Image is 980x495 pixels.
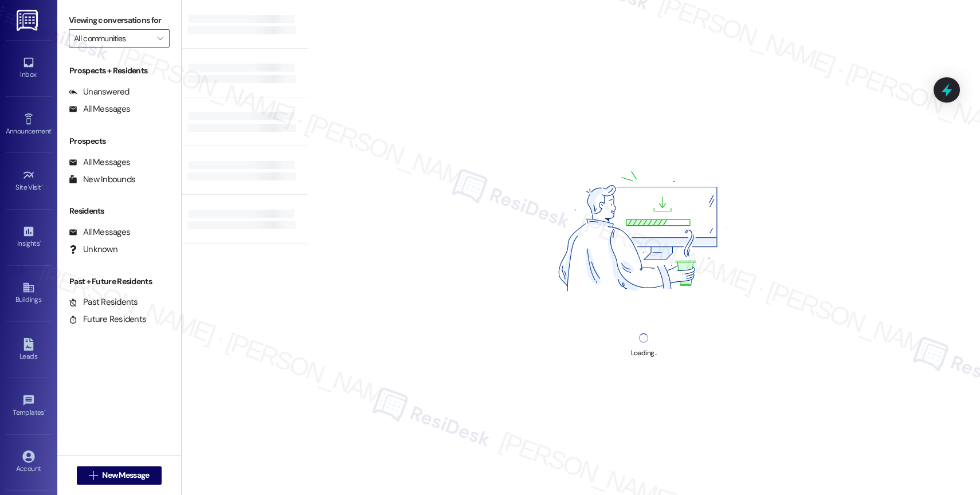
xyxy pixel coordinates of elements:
[57,276,181,288] div: Past + Future Residents
[69,243,117,256] div: Unknown
[69,103,130,115] div: All Messages
[6,278,52,309] a: Buildings
[69,174,135,186] div: New Inbounds
[6,222,52,253] a: Insights •
[69,156,130,168] div: All Messages
[6,391,52,422] a: Templates •
[69,313,146,325] div: Future Residents
[41,182,43,190] span: •
[102,469,149,481] span: New Message
[69,226,130,238] div: All Messages
[51,125,53,133] span: •
[57,205,181,217] div: Residents
[69,86,130,98] div: Unanswered
[69,11,170,29] label: Viewing conversations for
[57,65,181,77] div: Prospects + Residents
[6,53,52,84] a: Inbox
[157,34,163,43] i: 
[40,238,41,246] span: •
[69,296,138,308] div: Past Residents
[57,135,181,147] div: Prospects
[6,447,52,478] a: Account
[77,466,162,485] button: New Message
[44,407,46,415] span: •
[6,335,52,366] a: Leads
[6,166,52,197] a: Site Visit •
[631,347,657,359] div: Loading...
[17,10,40,31] img: ResiDesk Logo
[89,471,97,480] i: 
[74,29,151,48] input: All communities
